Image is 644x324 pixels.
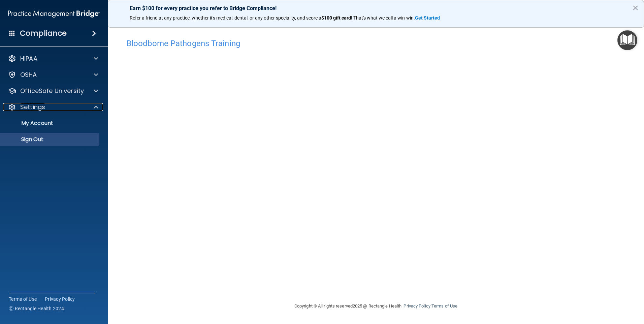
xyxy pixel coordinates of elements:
[4,120,96,127] p: My Account
[4,136,96,143] p: Sign Out
[130,15,321,21] span: Refer a friend at any practice, whether it's medical, dental, or any other speciality, and score a
[8,71,98,79] a: OSHA
[8,7,100,21] img: PMB logo
[321,15,351,21] strong: $100 gift card
[8,55,98,63] a: HIPAA
[617,30,637,50] button: Open Resource Center
[130,5,622,11] p: Earn $100 for every practice you refer to Bridge Compliance!
[8,103,98,111] a: Settings
[351,15,415,21] span: ! That's what we call a win-win.
[20,55,37,63] p: HIPAA
[20,103,45,111] p: Settings
[9,296,37,302] a: Terms of Use
[126,39,625,48] h4: Bloodborne Pathogens Training
[415,15,441,21] a: Get Started
[253,295,499,317] div: Copyright © All rights reserved 2025 @ Rectangle Health | |
[8,87,98,95] a: OfficeSafe University
[126,52,625,259] iframe: bbp
[632,2,639,13] button: Close
[20,29,67,38] h4: Compliance
[45,296,75,302] a: Privacy Policy
[415,15,440,21] strong: Get Started
[9,305,64,312] span: Ⓒ Rectangle Health 2024
[404,303,430,309] a: Privacy Policy
[20,87,84,95] p: OfficeSafe University
[431,303,457,309] a: Terms of Use
[20,71,37,79] p: OSHA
